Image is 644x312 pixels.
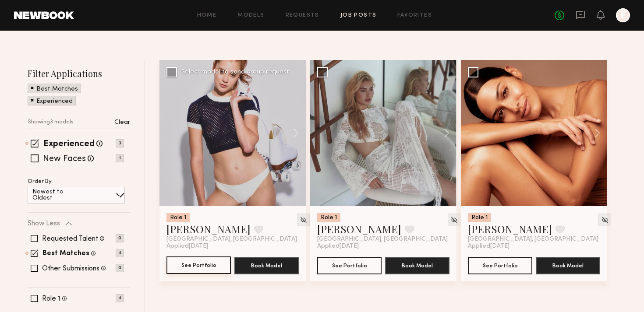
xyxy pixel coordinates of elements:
span: [GEOGRAPHIC_DATA], [GEOGRAPHIC_DATA] [166,236,297,243]
p: Experienced [36,98,73,105]
a: [PERSON_NAME] [468,222,552,236]
p: 1 [116,154,124,162]
button: See Portfolio [468,257,532,274]
a: E [616,8,630,22]
span: [GEOGRAPHIC_DATA], [GEOGRAPHIC_DATA] [317,236,448,243]
label: Other Submissions [42,265,99,272]
label: New Faces [43,155,86,164]
img: Unhide Model [450,216,458,224]
a: Job Posts [340,13,377,18]
button: See Portfolio [317,257,382,274]
button: Book Model [234,257,299,274]
p: Newest to Oldest [32,189,85,201]
img: Unhide Model [601,216,609,224]
div: Applied [DATE] [317,243,449,250]
div: Applied [DATE] [166,243,299,250]
img: Unhide Model [300,216,307,224]
label: Requested Talent [42,235,98,242]
a: Favorites [397,13,432,18]
p: 0 [116,264,124,272]
div: Applied [DATE] [468,243,600,250]
a: [PERSON_NAME] [317,222,401,236]
label: Best Matches [42,250,89,257]
a: Book Model [234,261,299,269]
h2: Filter Applications [28,67,130,79]
div: Role 1 [468,213,491,222]
p: Order By [28,179,52,185]
a: Requests [286,13,319,18]
span: [GEOGRAPHIC_DATA], [GEOGRAPHIC_DATA] [468,236,598,243]
p: 0 [116,234,124,242]
p: Clear [114,119,130,126]
div: Role 1 [317,213,340,222]
p: 4 [116,294,124,302]
p: Best Matches [36,86,78,92]
button: Book Model [536,257,600,274]
a: Models [237,13,264,18]
a: Book Model [385,261,449,269]
p: Showing 3 models [28,119,74,125]
label: Role 1 [42,295,60,302]
button: See Portfolio [166,256,231,274]
a: Book Model [536,261,600,269]
p: Show Less [28,220,60,227]
a: [PERSON_NAME] [166,222,251,236]
p: 3 [116,139,124,147]
div: Select model to send group request [181,69,289,75]
button: Book Model [385,257,449,274]
a: Home [197,13,217,18]
div: Role 1 [166,213,190,222]
p: 4 [116,249,124,257]
label: Experienced [43,140,95,149]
